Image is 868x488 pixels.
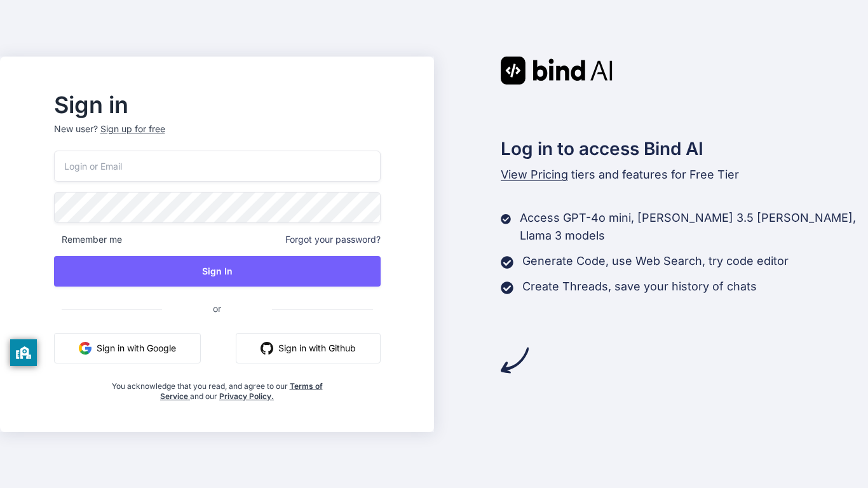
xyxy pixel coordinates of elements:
[108,374,326,402] div: You acknowledge that you read, and agree to our and our
[162,293,272,324] span: or
[520,209,868,245] p: Access GPT-4o mini, [PERSON_NAME] 3.5 [PERSON_NAME], Llama 3 models
[10,339,37,366] button: privacy banner
[54,151,381,182] input: Login or Email
[522,278,757,295] p: Create Threads, save your history of chats
[261,342,273,355] img: github
[501,166,868,184] p: tiers and features for Free Tier
[522,252,789,270] p: Generate Code, use Web Search, try code editor
[54,95,381,115] h2: Sign in
[79,342,92,355] img: google
[501,57,613,85] img: Bind AI logo
[54,256,381,287] button: Sign In
[54,333,201,363] button: Sign in with Google
[100,123,165,135] div: Sign up for free
[236,333,381,363] button: Sign in with Github
[54,123,381,151] p: New user?
[219,391,274,401] a: Privacy Policy.
[160,381,323,401] a: Terms of Service
[285,233,381,246] span: Forgot your password?
[501,168,568,181] span: View Pricing
[501,135,868,162] h2: Log in to access Bind AI
[501,346,529,374] img: arrow
[54,233,122,246] span: Remember me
